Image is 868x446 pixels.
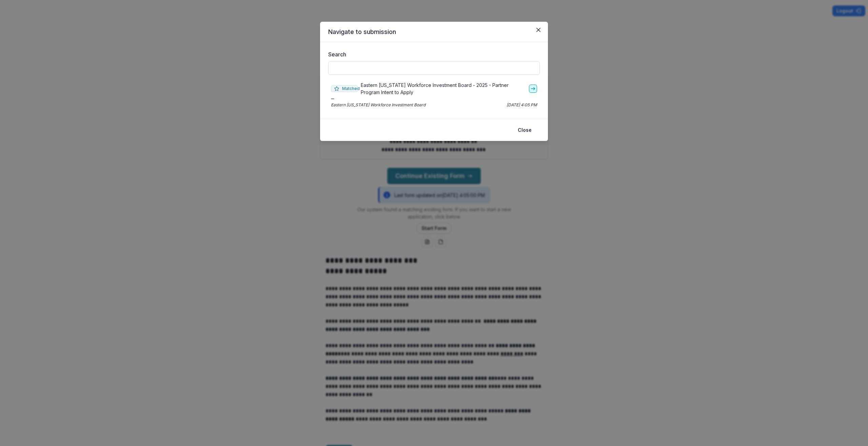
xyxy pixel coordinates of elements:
p: [DATE] 4:05 PM [507,102,537,108]
span: Matched [331,85,358,92]
a: go-to [529,85,537,93]
button: Close [533,24,544,35]
label: Search [328,50,536,58]
p: Eastern [US_STATE] Workforce Investment Board [331,102,426,108]
header: Navigate to submission [320,22,548,42]
button: Close [514,125,536,136]
p: Eastern [US_STATE] Workforce Investment Board - 2025 - Partner Program Intent to Apply [361,82,526,96]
